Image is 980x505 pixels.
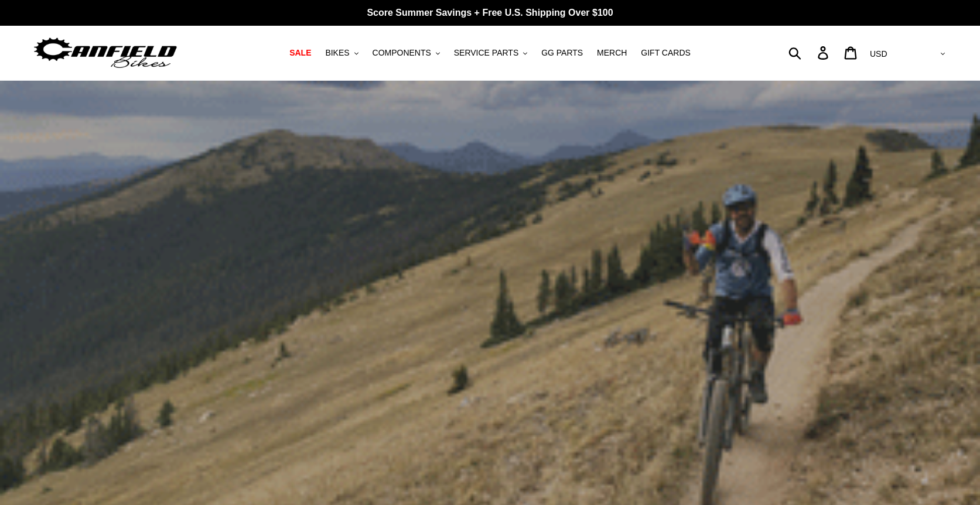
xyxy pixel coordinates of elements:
span: BIKES [325,48,349,58]
a: MERCH [591,45,633,61]
button: COMPONENTS [367,45,446,61]
button: BIKES [319,45,364,61]
img: Canfield Bikes [32,35,179,71]
input: Search [795,40,825,66]
span: SERVICE PARTS [454,48,518,58]
span: MERCH [597,48,627,58]
a: GIFT CARDS [635,45,696,61]
a: SALE [284,45,317,61]
span: SALE [289,48,311,58]
span: GIFT CARDS [641,48,691,58]
span: COMPONENTS [373,48,431,58]
a: GG PARTS [535,45,589,61]
button: SERVICE PARTS [448,45,533,61]
span: GG PARTS [541,48,583,58]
